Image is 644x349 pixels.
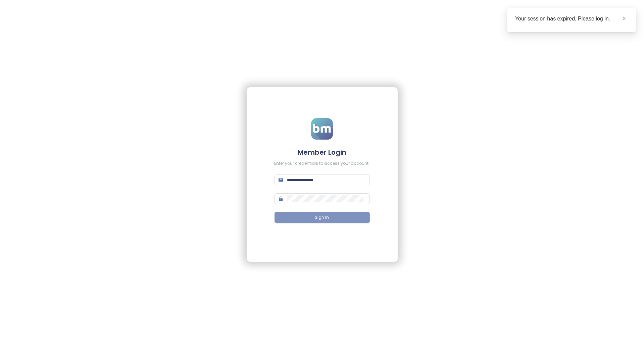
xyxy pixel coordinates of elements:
span: Sign In [315,214,329,221]
span: close [622,16,627,21]
span: lock [279,196,283,201]
div: Enter your credentials to access your account. [275,160,370,167]
span: mail [279,178,283,182]
img: logo [311,118,333,140]
button: Sign In [275,212,370,223]
h4: Member Login [275,148,370,157]
div: Your session has expired. Please log in. [515,15,628,23]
